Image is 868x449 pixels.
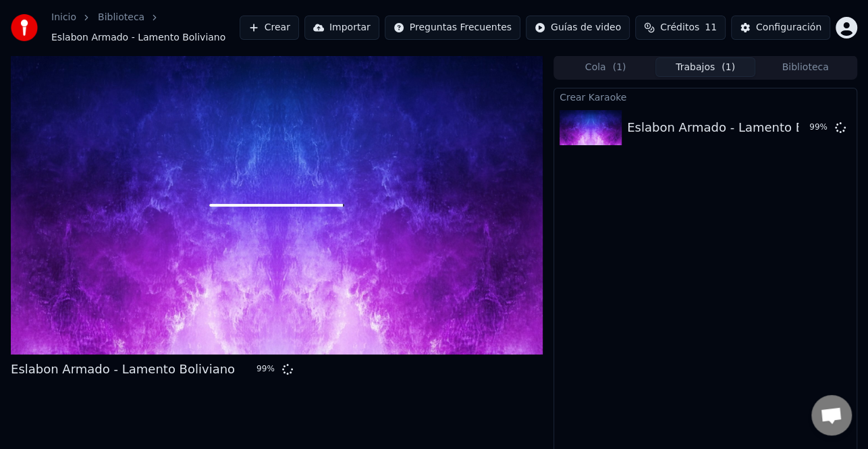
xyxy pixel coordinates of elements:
[51,11,240,45] nav: breadcrumb
[612,61,626,74] span: ( 1 )
[635,16,726,40] button: Créditos11
[755,57,855,77] button: Biblioteca
[722,61,735,74] span: ( 1 )
[655,57,755,77] button: Trabajos
[51,11,76,24] a: Inicio
[385,16,520,40] button: Preguntas Frecuentes
[240,16,299,40] button: Crear
[526,16,630,40] button: Guías de video
[11,360,235,379] div: Eslabon Armado - Lamento Boliviano
[11,14,38,41] img: youka
[811,395,852,435] div: Chat abierto
[660,21,699,34] span: Créditos
[554,88,857,105] div: Crear Karaoke
[304,16,379,40] button: Importar
[756,21,821,34] div: Configuración
[51,31,225,45] span: Eslabon Armado - Lamento Boliviano
[731,16,830,40] button: Configuración
[809,122,830,133] div: 99 %
[705,21,717,34] span: 11
[256,364,277,375] div: 99 %
[555,57,655,77] button: Cola
[627,118,851,137] div: Eslabon Armado - Lamento Boliviano
[98,11,144,24] a: Biblioteca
